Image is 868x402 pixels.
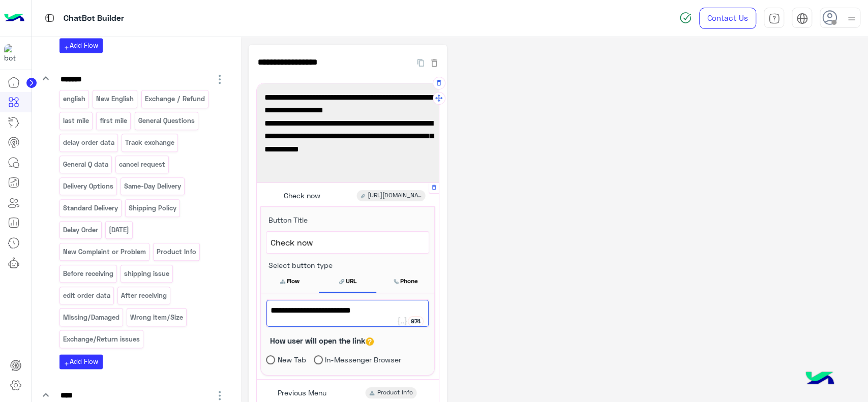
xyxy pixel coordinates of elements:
[108,224,130,236] p: Within 5 days
[433,92,445,105] button: Drag
[40,389,52,401] i: keyboard_arrow_down
[64,361,70,367] i: add
[40,72,52,84] i: keyboard_arrow_down
[62,290,111,301] p: edit order data
[62,312,120,323] p: Missing/Damaged
[124,268,170,280] p: shipping issue
[59,38,103,53] button: addAdd Flow
[99,115,128,127] p: first mile
[4,8,24,29] img: Logo
[377,388,413,397] span: Product Info
[156,246,197,258] p: Product Info
[125,137,175,148] p: Track exchange
[62,202,118,214] p: Standard Delivery
[62,115,89,127] p: last mile
[261,270,319,292] button: Flow
[768,13,780,24] img: tab
[368,191,422,200] span: [URL][DOMAIN_NAME]
[357,190,426,201] div: https://cloud-clothing.co/
[261,261,333,269] span: Select button type
[271,304,425,317] span: [URL][DOMAIN_NAME]
[271,236,425,249] span: Check now
[270,335,374,347] label: How user will open the link
[314,354,402,365] label: In-Messenger Browser
[62,137,115,148] p: delay order data
[96,93,135,105] p: New English
[62,224,99,236] p: Delay Order
[796,13,808,24] img: tab
[319,270,377,292] button: URL
[128,202,177,214] p: Shipping Policy
[261,215,308,224] span: Button Title
[366,387,417,398] div: Product Info
[376,270,434,292] button: Phone
[433,77,445,89] button: Delete Message
[264,91,431,117] span: Most of our products are made from high-quality fabrics, mainly cotton. 🌿
[137,115,195,127] p: General Questions
[64,45,70,51] i: add
[62,159,109,170] p: General Q data
[278,388,326,397] span: Previous Menu
[679,12,692,24] img: spinner
[264,117,431,156] span: The exact material may vary depending on the product. You can find the full details on the produc...
[284,191,320,200] span: Check now
[59,354,103,369] button: addAdd Flow
[429,183,439,194] div: Delete Message Button
[62,246,146,258] p: New Complaint or Problem
[124,180,182,192] p: Same-Day Delivery
[43,12,56,24] img: tab
[429,56,439,68] button: Delete Flow
[144,93,205,105] p: Exchange / Refund
[4,44,22,63] img: 317874714732967
[62,333,140,345] p: Exchange/Return issues
[845,12,858,25] img: profile
[412,56,429,68] button: Duplicate Flow
[699,8,756,29] a: Contact Us
[62,268,114,280] p: Before receiving
[62,180,114,192] p: Delivery Options
[62,93,86,105] p: english
[764,8,784,29] a: tab
[121,290,168,301] p: After receiving
[266,354,306,365] label: New Tab
[118,159,166,170] p: cancel request
[802,361,837,397] img: hulul-logo.png
[64,12,124,25] p: ChatBot Builder
[130,312,184,323] p: Wrong item/Size
[397,316,408,326] button: Add user attribute
[408,316,424,326] div: 974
